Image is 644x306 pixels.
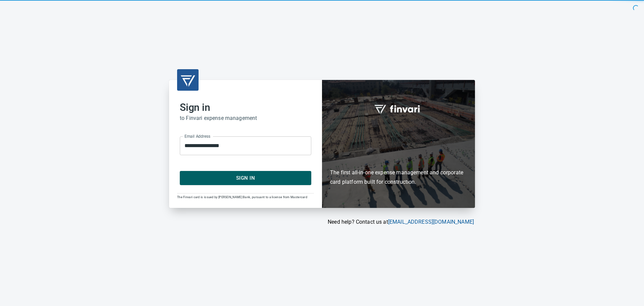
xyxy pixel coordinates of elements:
span: The Finvari card is issued by [PERSON_NAME] Bank, pursuant to a license from Mastercard [177,195,307,199]
span: Sign In [187,174,304,182]
button: Sign In [180,171,311,185]
h2: Sign in [180,101,311,114]
img: fullword_logo_white.png [373,101,424,117]
img: transparent_logo.png [180,72,196,88]
h6: The first all-in-one expense management and corporate card platform built for construction. [330,129,467,187]
a: [EMAIL_ADDRESS][DOMAIN_NAME] [388,219,474,225]
h6: to Finvari expense management [180,114,311,123]
div: Finvari [322,80,475,208]
p: Need help? Contact us at [169,218,474,226]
